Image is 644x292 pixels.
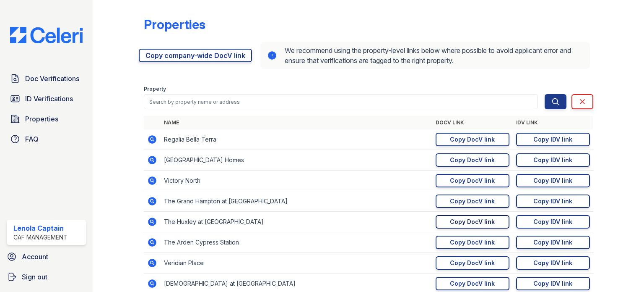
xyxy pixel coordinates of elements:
a: Copy IDV link [516,277,590,290]
span: ID Verifications [25,94,73,104]
a: Copy IDV link [516,153,590,167]
div: Copy DocV link [450,279,495,288]
div: Copy IDV link [533,238,572,247]
td: Regalia Bella Terra [161,129,432,150]
a: Copy DocV link [436,236,509,249]
td: Veridian Place [161,253,432,274]
th: Name [161,116,432,129]
div: Copy IDV link [533,218,572,226]
div: Copy DocV link [450,238,495,247]
a: Copy IDV link [516,215,590,229]
div: Copy DocV link [450,156,495,164]
span: Sign out [22,272,47,282]
div: Copy IDV link [533,197,572,205]
div: Copy DocV link [450,135,495,144]
div: Copy DocV link [450,259,495,267]
a: Copy IDV link [516,256,590,270]
a: Copy DocV link [436,256,509,270]
td: The Grand Hampton at [GEOGRAPHIC_DATA] [161,191,432,212]
div: Properties [144,17,205,32]
a: Copy DocV link [436,195,509,208]
a: FAQ [7,131,86,147]
div: Copy IDV link [533,156,572,164]
td: The Arden Cypress Station [161,232,432,253]
a: Copy IDV link [516,195,590,208]
div: CAF Management [13,233,68,242]
a: Copy DocV link [436,277,509,290]
div: Copy DocV link [450,218,495,226]
div: Lenola Captain [13,223,68,233]
span: Doc Verifications [25,74,79,84]
span: Account [22,252,48,262]
div: Copy DocV link [450,176,495,185]
span: FAQ [25,134,39,144]
a: Copy DocV link [436,133,509,146]
div: Copy DocV link [450,197,495,205]
a: Copy IDV link [516,236,590,249]
div: Copy IDV link [533,135,572,144]
a: Copy DocV link [436,153,509,167]
td: [GEOGRAPHIC_DATA] Homes [161,150,432,171]
a: Sign out [3,268,89,285]
input: Search by property name or address [144,94,538,109]
div: We recommend using the property-level links below where possible to avoid applicant error and ens... [260,42,590,69]
a: Copy DocV link [436,174,509,187]
img: CE_Logo_Blue-a8612792a0a2168367f1c8372b55b34899dd931a85d93a1a3d3e32e68fde9ad4.png [3,27,89,43]
span: Properties [25,114,58,124]
div: Copy IDV link [533,259,572,267]
a: Account [3,248,89,265]
a: Copy IDV link [516,174,590,187]
a: Copy company-wide DocV link [139,49,252,62]
a: Copy DocV link [436,215,509,229]
div: Copy IDV link [533,176,572,185]
th: IDV Link [513,116,593,129]
div: Copy IDV link [533,279,572,288]
td: Victory North [161,171,432,191]
a: Doc Verifications [7,70,86,87]
a: Copy IDV link [516,133,590,146]
label: Property [144,86,166,92]
a: ID Verifications [7,90,86,107]
td: The Huxley at [GEOGRAPHIC_DATA] [161,212,432,232]
th: DocV Link [432,116,513,129]
a: Properties [7,110,86,127]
